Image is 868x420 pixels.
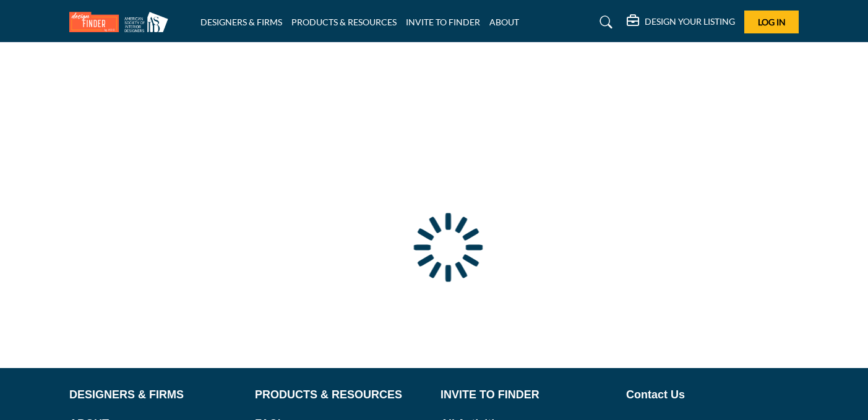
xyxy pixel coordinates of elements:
h5: DESIGN YOUR LISTING [645,16,735,27]
a: Contact Us [626,387,799,403]
div: DESIGN YOUR LISTING [627,15,735,30]
span: Log In [758,17,786,27]
a: ABOUT [489,17,519,27]
a: INVITE TO FINDER [406,17,480,27]
img: Site Logo [69,12,174,32]
a: PRODUCTS & RESOURCES [291,17,397,27]
a: INVITE TO FINDER [440,387,613,403]
button: Log In [744,11,799,33]
a: DESIGNERS & FIRMS [69,387,242,403]
a: DESIGNERS & FIRMS [200,17,282,27]
a: PRODUCTS & RESOURCES [255,387,428,403]
a: Search [588,12,621,32]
